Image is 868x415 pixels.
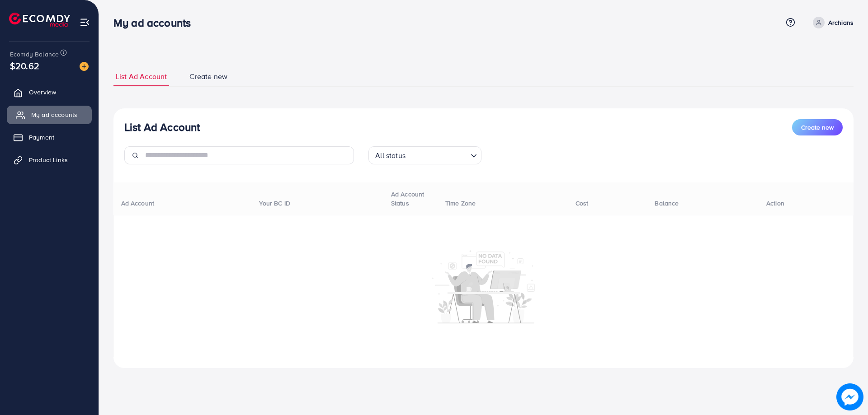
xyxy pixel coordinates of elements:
span: Payment [29,133,54,142]
img: menu [80,17,90,28]
input: Search for option [408,147,467,162]
img: logo [9,13,70,27]
img: image [80,62,89,71]
h3: My ad accounts [113,16,198,29]
span: $20.62 [10,59,39,72]
div: Search for option [368,146,481,164]
span: Overview [29,88,56,97]
a: Payment [7,128,92,146]
h3: List Ad Account [124,121,200,134]
span: Create new [801,123,834,132]
span: Product Links [29,155,68,164]
p: Archians [828,17,854,28]
span: Ecomdy Balance [10,50,59,59]
img: image [836,383,863,410]
a: My ad accounts [7,106,92,124]
span: All status [373,149,407,162]
span: My ad accounts [31,110,77,119]
span: Create new [189,71,227,82]
span: List Ad Account [116,71,167,82]
button: Create new [792,119,843,135]
a: Archians [809,17,854,28]
a: Overview [7,83,92,101]
a: Product Links [7,151,92,169]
